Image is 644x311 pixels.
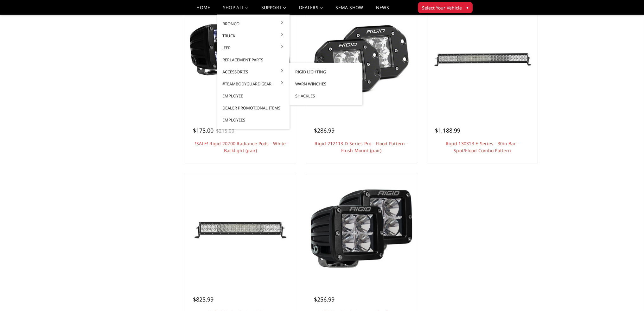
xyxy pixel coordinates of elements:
a: Rigid 130313 E-Series - 30in Bar - Spot/Flood Combo Pattern [446,140,519,153]
span: $256.99 [314,295,335,303]
img: !SALE! Rigid 20200 Radiance Pods - White Backlight (pair) [190,9,291,110]
span: $175.00 [193,127,214,134]
a: Rigid 202113 D-Series Pro - Flood Pattern - Surface Mount (pair) Rigid 202113 D-Series Pro - Floo... [308,175,415,282]
img: Rigid 212113 D-Series Pro - Flood Pattern - Flush Mount (pair) [311,22,412,97]
a: !SALE! Rigid 20200 Radiance Pods - White Backlight (pair) [195,140,286,153]
a: !SALE! Rigid 20200 Radiance Pods - White Backlight (pair) [187,6,294,113]
a: SEMA Show [335,5,363,15]
a: #TeamBodyguard Gear [219,78,287,90]
img: Rigid 202113 D-Series Pro - Flood Pattern - Surface Mount (pair) [311,178,412,279]
a: Accessories [219,66,287,78]
a: Home [196,5,210,15]
a: Dealer Promotional Items [219,102,287,114]
a: Support [261,5,286,15]
img: Rigid 120313 E-Series - 20" Bar - Spot/Flood Combo Pattern [190,178,291,279]
a: News [376,5,389,15]
a: Shackles [292,90,360,102]
a: Truck [219,30,287,42]
span: $825.99 [193,295,214,303]
a: Replacement Parts [219,54,287,66]
a: Bronco [219,18,287,30]
a: Rigid 212113 D-Series Pro - Flood Pattern - Flush Mount (pair) [315,140,408,153]
a: Rigid 120313 E-Series - 20" Bar - Spot/Flood Combo Pattern Rigid 120313 E-Series - 20" Bar - Spot... [187,175,294,282]
a: Employees [219,114,287,126]
a: shop all [223,5,249,15]
a: Rigid Lighting [292,66,360,78]
span: $1,188.99 [435,127,460,134]
button: Select Your Vehicle [418,2,473,13]
a: Warn Winches [292,78,360,90]
a: Jeep [219,42,287,54]
a: Employee [219,90,287,102]
a: Rigid 130313 E-Series - 30in Bar - Spot/Flood Combo Pattern Rigid 130313 E-Series - 30in Bar - Sp... [429,6,536,113]
span: ▾ [466,4,469,11]
span: $215.00 [216,128,234,134]
a: Dealers [299,5,323,15]
a: Rigid 212113 D-Series Pro - Flood Pattern - Flush Mount (pair) Rigid 212113 D-Series Pro - Flood ... [308,6,415,113]
span: $286.99 [314,127,335,134]
span: Select Your Vehicle [422,4,462,11]
iframe: Chat Widget [612,281,644,311]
